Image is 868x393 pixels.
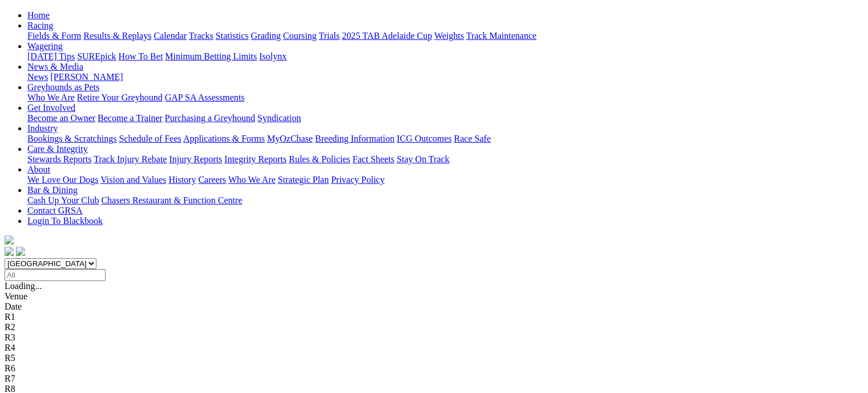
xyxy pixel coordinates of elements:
a: Trials [318,31,340,41]
a: Become an Owner [27,113,95,123]
a: Results & Replays [83,31,151,41]
a: Purchasing a Greyhound [165,113,255,123]
a: Who We Are [27,93,75,102]
a: SUREpick [77,51,116,61]
div: Greyhounds as Pets [27,93,863,103]
div: News & Media [27,72,863,82]
div: Industry [27,134,863,144]
a: News [27,72,48,82]
div: R3 [5,332,863,343]
img: facebook.svg [5,247,14,256]
a: Applications & Forms [183,134,265,143]
input: Select date [5,269,106,281]
a: Bar & Dining [27,185,78,195]
div: R4 [5,343,863,353]
a: We Love Our Dogs [27,175,98,185]
a: Vision and Values [100,175,166,185]
a: Industry [27,123,58,133]
a: Track Injury Rebate [94,154,167,164]
div: Date [5,302,863,312]
div: Racing [27,31,863,41]
a: Coursing [283,31,317,41]
a: Track Maintenance [466,31,536,41]
a: MyOzChase [267,134,313,143]
a: Stewards Reports [27,154,91,164]
a: ICG Outcomes [397,134,451,143]
a: News & Media [27,62,83,71]
a: Wagering [27,41,63,51]
a: GAP SA Assessments [165,93,245,102]
a: Strategic Plan [278,175,329,185]
div: R2 [5,322,863,332]
a: [DATE] Tips [27,51,75,61]
a: Injury Reports [169,154,222,164]
a: [PERSON_NAME] [50,72,123,82]
a: Race Safe [454,134,490,143]
div: R5 [5,353,863,363]
div: R6 [5,363,863,374]
a: Privacy Policy [331,175,385,185]
a: Care & Integrity [27,144,88,154]
a: About [27,165,50,174]
a: Chasers Restaurant & Function Centre [101,195,242,205]
a: Grading [251,31,281,41]
a: Contact GRSA [27,206,82,215]
div: About [27,175,863,185]
a: Get Involved [27,103,75,113]
div: Venue [5,291,863,302]
a: Fields & Form [27,31,81,41]
a: Who We Are [228,175,276,185]
div: Bar & Dining [27,195,863,206]
div: Care & Integrity [27,154,863,165]
a: 2025 TAB Adelaide Cup [342,31,432,41]
a: Retire Your Greyhound [77,93,163,102]
span: Loading... [5,281,42,291]
a: Statistics [216,31,249,41]
a: History [168,175,196,185]
a: Minimum Betting Limits [165,51,257,61]
div: Get Involved [27,113,863,123]
a: Fact Sheets [353,154,394,164]
a: Tracks [189,31,213,41]
a: How To Bet [119,51,163,61]
a: Cash Up Your Club [27,195,99,205]
a: Breeding Information [315,134,394,143]
div: R1 [5,312,863,322]
a: Login To Blackbook [27,216,103,226]
a: Weights [434,31,464,41]
a: Calendar [154,31,187,41]
a: Rules & Policies [289,154,350,164]
a: Greyhounds as Pets [27,82,99,92]
a: Schedule of Fees [119,134,181,143]
div: R7 [5,374,863,384]
a: Racing [27,21,53,30]
a: Home [27,10,50,20]
a: Bookings & Scratchings [27,134,116,143]
img: logo-grsa-white.png [5,235,14,244]
a: Careers [198,175,226,185]
a: Syndication [257,113,301,123]
a: Stay On Track [397,154,449,164]
img: twitter.svg [16,247,25,256]
a: Become a Trainer [98,113,163,123]
div: Wagering [27,51,863,62]
a: Isolynx [259,51,286,61]
a: Integrity Reports [224,154,286,164]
